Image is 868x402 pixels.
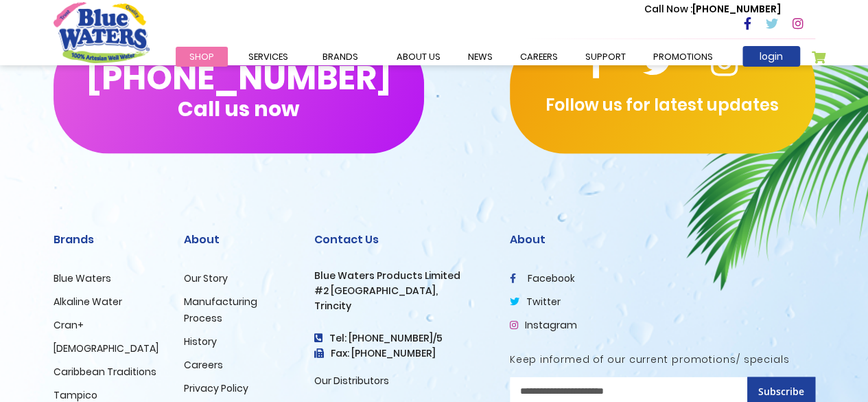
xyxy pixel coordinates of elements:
[54,388,97,402] a: Tampico
[314,233,489,246] h2: Contact Us
[572,47,640,67] a: support
[506,47,572,67] a: careers
[758,385,804,398] span: Subscribe
[640,47,727,67] a: Promotions
[184,233,294,246] h2: About
[184,295,257,325] a: Manufacturing Process
[314,270,489,282] h3: Blue Waters Products Limited
[510,318,577,332] a: Instagram
[54,365,156,379] a: Caribbean Traditions
[184,271,228,285] a: Our Story
[742,46,800,67] a: login
[189,50,214,63] span: Shop
[54,30,424,154] button: [PHONE_NUMBER]Call us now
[178,105,299,113] span: Call us now
[314,333,489,344] h4: Tel: [PHONE_NUMBER]/5
[510,233,815,246] h2: About
[510,93,815,118] p: Follow us for latest updates
[54,271,111,285] a: Blue Waters
[314,300,489,312] h3: Trincity
[184,335,217,348] a: History
[54,233,163,246] h2: Brands
[644,2,781,16] p: [PHONE_NUMBER]
[314,285,489,297] h3: #2 [GEOGRAPHIC_DATA],
[314,348,489,359] h3: Fax: [PHONE_NUMBER]
[510,354,815,366] h5: Keep informed of our current promotions/ specials
[322,50,358,63] span: Brands
[644,2,692,16] span: Call Now :
[383,47,454,67] a: about us
[54,318,84,332] a: Cran+
[184,381,248,395] a: Privacy Policy
[248,50,288,63] span: Services
[454,47,506,67] a: News
[510,271,575,285] a: facebook
[184,358,223,372] a: Careers
[54,342,159,355] a: [DEMOGRAPHIC_DATA]
[314,374,389,388] a: Our Distributors
[54,295,122,309] a: Alkaline Water
[510,295,561,309] a: twitter
[54,2,150,63] a: store logo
